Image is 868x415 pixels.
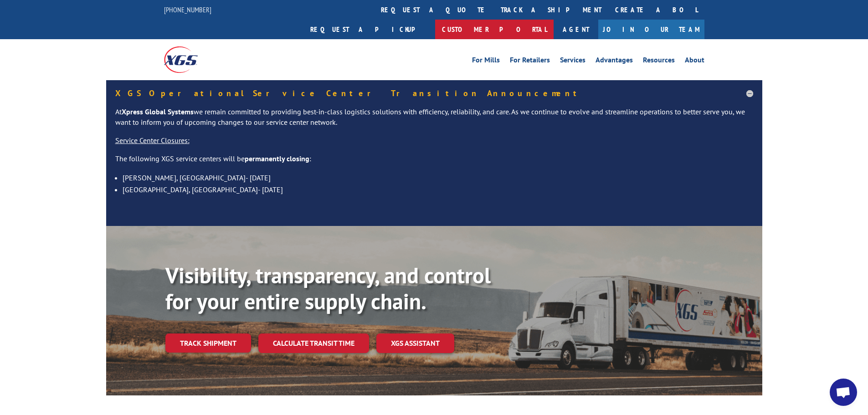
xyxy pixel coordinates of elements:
a: For Retailers [510,56,550,67]
a: Customer Portal [435,20,554,39]
h5: XGS Operational Service Center Transition Announcement [115,89,753,97]
a: Request a pickup [303,20,435,39]
a: For Mills [472,56,500,67]
a: XGS ASSISTANT [376,333,454,353]
b: Visibility, transparency, and control for your entire supply chain. [165,261,491,316]
a: Open chat [830,379,857,406]
p: At we remain committed to providing best-in-class logistics solutions with efficiency, reliabilit... [115,107,753,136]
strong: permanently closing [245,154,309,163]
a: Join Our Team [598,20,704,39]
strong: Xpress Global Systems [122,107,194,116]
p: The following XGS service centers will be : [115,154,753,172]
a: Track shipment [165,333,251,353]
a: Agent [554,20,598,39]
a: Advantages [596,56,633,67]
a: Calculate transit time [258,333,369,353]
a: About [685,56,704,67]
li: [GEOGRAPHIC_DATA], [GEOGRAPHIC_DATA]- [DATE] [123,184,753,195]
a: Resources [643,56,675,67]
a: [PHONE_NUMBER] [164,5,211,14]
li: [PERSON_NAME], [GEOGRAPHIC_DATA]- [DATE] [123,172,753,184]
a: Services [560,56,586,67]
u: Service Center Closures: [115,136,190,145]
